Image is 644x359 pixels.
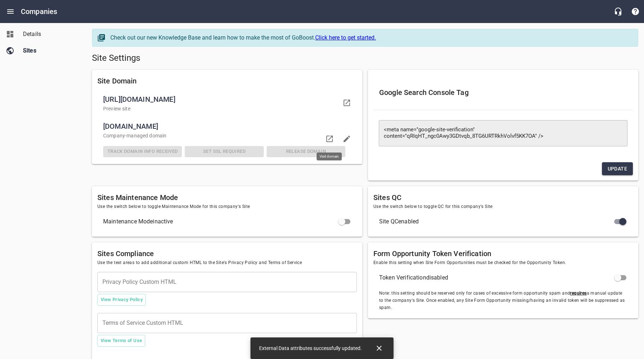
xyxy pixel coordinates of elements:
[97,259,357,267] span: Use the text areas to add additional custom HTML to the Site's Privacy Policy and Terms of Service
[97,203,357,210] span: Use the switch below to toggle Maintenance Mode for this company's Site
[97,192,357,203] h6: Sites Maintenance Mode
[379,217,616,226] span: Site QC enabled
[97,248,357,259] h6: Sites Compliance
[608,164,627,173] span: Update
[379,87,627,98] h6: Google Search Console Tag
[103,217,340,226] span: Maintenance Mode inactive
[371,340,388,357] button: Close
[2,3,19,20] button: Open drawer
[373,203,633,210] span: Use the switch below to toggle QC for this company's Site
[92,53,638,64] h5: Site Settings
[315,34,376,41] a: Click here to get started.
[373,259,633,267] span: Enable this setting when Site Form Opportunities must be checked for the Opportunity Token.
[101,296,143,304] span: View Privacy Policy
[97,294,146,306] button: View Privacy Policy
[602,162,633,176] button: Update
[101,337,142,345] span: View Terms of Use
[102,131,347,141] div: Company -managed domain
[97,75,357,87] h6: Site Domain
[23,30,78,38] span: Details
[627,3,644,20] button: Support Portal
[103,94,340,105] span: [URL][DOMAIN_NAME]
[338,94,355,112] a: Visit your domain
[97,335,145,347] button: View Terms of Use
[21,6,57,17] h6: Companies
[379,290,627,312] span: Note: this setting should be reserved only for cases of excessive form opportunity spam and a man...
[570,291,586,296] u: requires
[103,121,345,132] span: [DOMAIN_NAME]
[103,105,340,113] p: Preview site
[23,46,78,55] span: Sites
[110,33,631,42] div: Check out our new Knowledge Base and learn how to make the most of GoBoost.
[609,3,627,20] button: Live Chat
[259,345,362,351] span: External Data attributes successfully updated.
[338,130,355,147] button: Edit domain
[373,192,633,203] h6: Sites QC
[373,248,633,259] h6: Form Opportunity Token Verification
[379,273,616,282] span: Token Verification disabled
[384,127,622,140] textarea: <meta name="google-site-verification" content="qRIqHT_ngc0Awy3GDtvqb_8TG6URTRkhVolvf5KK7OA" />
